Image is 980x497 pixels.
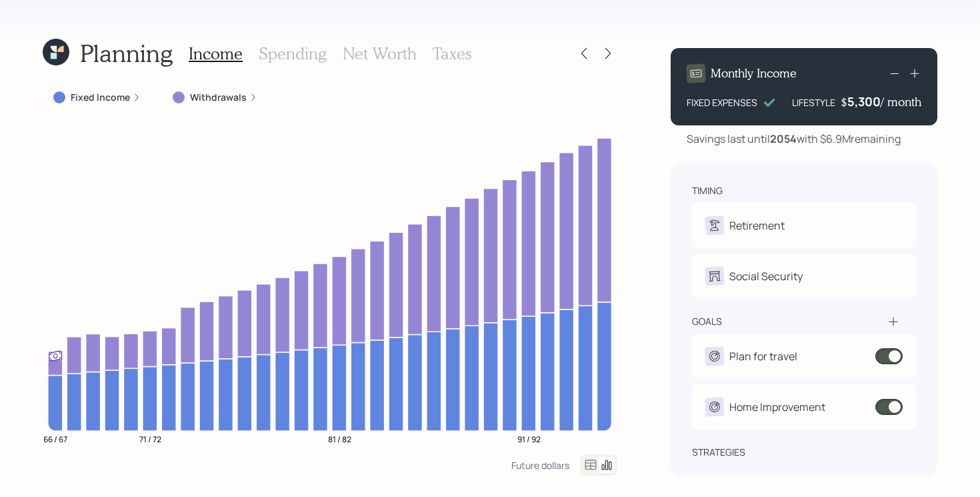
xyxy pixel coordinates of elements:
div: FIXED EXPENSES [687,95,757,109]
label: Fixed Income [71,91,130,104]
h3: Spending [259,44,327,63]
div: Retirement [729,217,785,233]
div: goals [692,315,722,328]
h4: $ [841,95,847,109]
div: Plan for travel [729,348,797,364]
tspan: 66 / 67 [43,433,67,444]
h1: Planning [80,39,173,67]
div: strategies [692,446,745,459]
label: Withdrawals [190,91,247,104]
h3: Income [189,44,243,63]
h4: / month [881,95,921,109]
div: Social Security [729,268,803,284]
h4: Monthly Income [711,66,797,81]
tspan: 81 / 82 [328,433,351,444]
div: Future dollars [511,459,569,472]
div: LIFESTYLE [792,95,835,109]
h3: Net Worth [343,44,417,63]
div: Savings last until with $6.9M remaining [687,131,901,147]
div: timing [692,184,723,197]
tspan: 71 / 72 [139,433,161,444]
div: 5,300 [847,93,881,109]
tspan: 91 / 92 [517,433,541,444]
div: Home Improvement [729,399,825,415]
b: 2054 [770,131,797,146]
h3: Taxes [433,44,471,63]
